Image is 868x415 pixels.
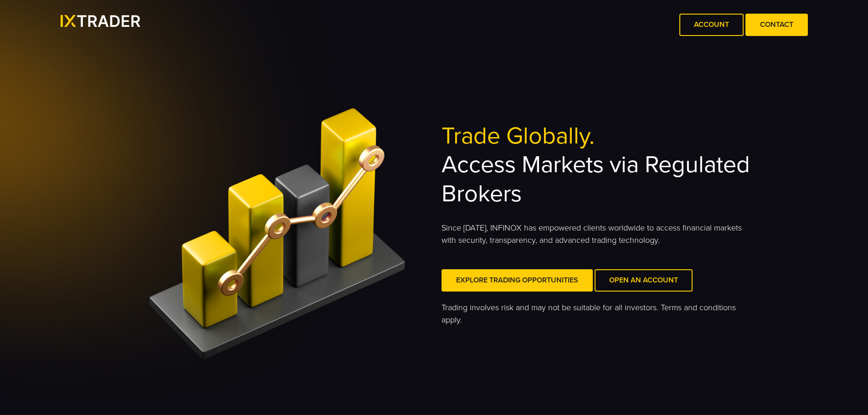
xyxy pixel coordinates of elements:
[442,122,753,208] h2: Access Markets via Regulated Brokers
[442,269,593,292] a: Explore Trading Opportunities
[442,302,753,326] p: Trading involves risk and may not be suitable for all investors. Terms and conditions apply.
[442,122,595,150] span: Trade Globally.
[442,222,753,246] p: Since [DATE], INFINOX has empowered clients worldwide to access financial markets with security, ...
[745,14,808,36] a: Contact
[115,102,427,369] img: <h2><span>Trade Globally.</span><br> Access Markets via Regulated Brokers</h2>
[595,269,693,292] a: Open an Account
[679,14,744,36] a: Account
